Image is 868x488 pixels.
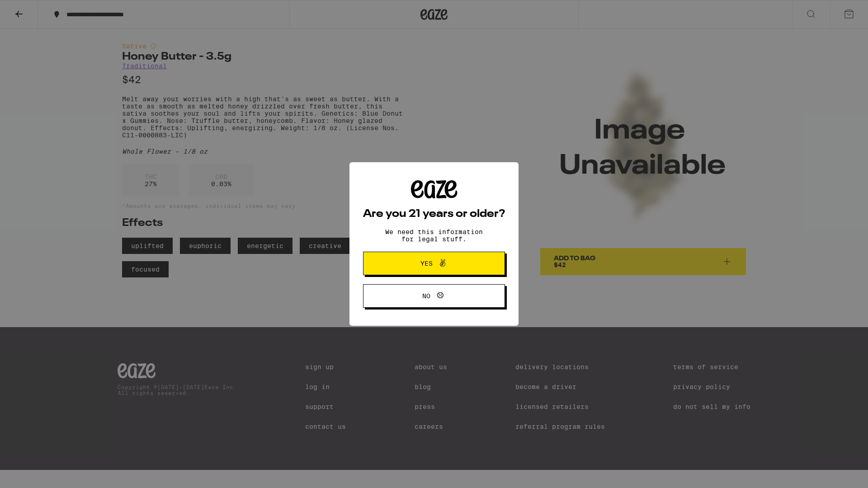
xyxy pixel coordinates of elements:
h2: Are you 21 years or older? [363,209,505,220]
button: No [363,284,505,308]
span: Yes [420,260,433,267]
span: No [422,293,430,299]
p: We need this information for legal stuff. [377,228,491,243]
button: Yes [363,252,505,275]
